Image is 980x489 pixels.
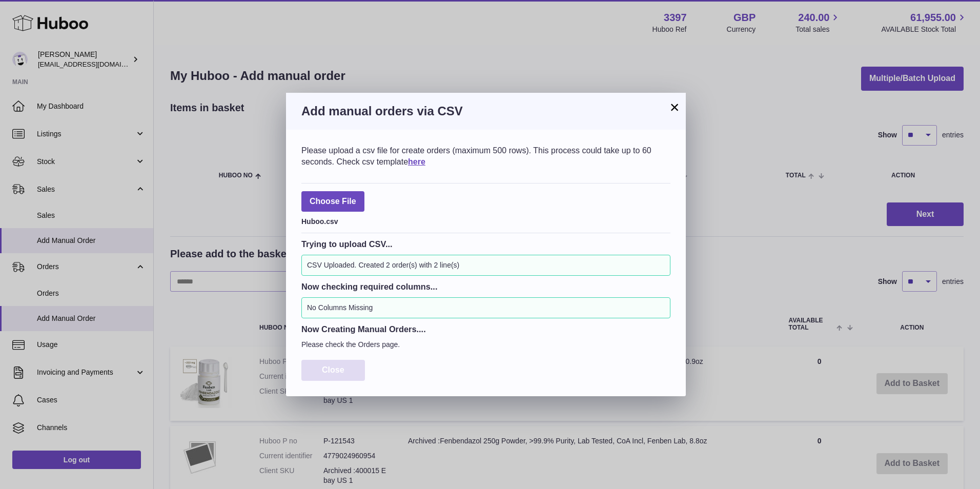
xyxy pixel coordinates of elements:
h3: Add manual orders via CSV [301,103,670,119]
p: Please check the Orders page. [301,340,670,350]
h3: Now checking required columns... [301,281,670,292]
div: CSV Uploaded. Created 2 order(s) with 2 line(s) [301,255,670,276]
button: Close [301,360,365,381]
h3: Trying to upload CSV... [301,238,670,250]
div: Please upload a csv file for create orders (maximum 500 rows). This process could take up to 60 s... [301,145,670,167]
h3: Now Creating Manual Orders.... [301,323,670,335]
div: Huboo.csv [301,214,670,227]
span: Choose File [301,191,364,212]
button: × [668,101,681,113]
a: here [408,157,425,166]
span: Close [322,365,344,374]
div: No Columns Missing [301,297,670,318]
